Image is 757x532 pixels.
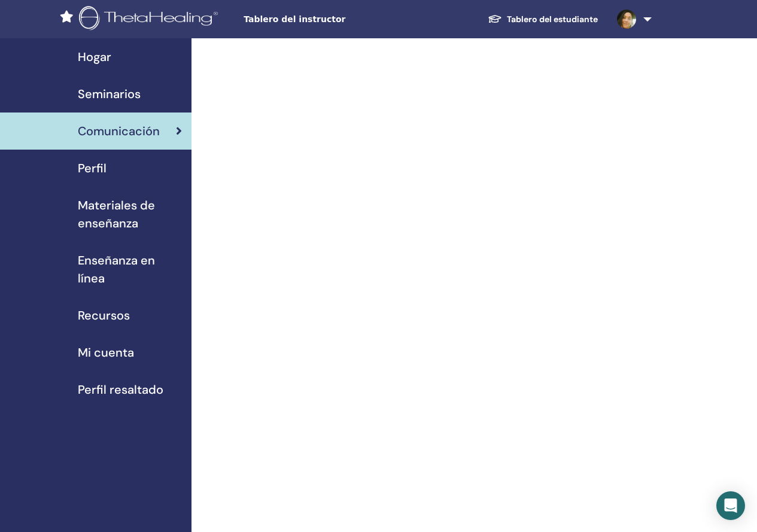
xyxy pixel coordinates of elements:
span: Recursos [78,306,130,324]
span: Perfil resaltado [78,381,163,399]
div: Open Intercom Messenger [716,491,745,520]
img: default.jpg [617,10,636,29]
img: graduation-cap-white.svg [488,14,502,24]
span: Mi cuenta [78,343,134,361]
img: logo.png [79,6,222,33]
a: Tablero del estudiante [478,8,607,31]
span: Hogar [78,48,111,66]
span: Tablero del instructor [244,13,423,26]
span: Materiales de enseñanza [78,196,182,232]
span: Enseñanza en línea [78,251,182,287]
span: Seminarios [78,85,141,103]
span: Perfil [78,159,107,177]
span: Comunicación [78,122,160,140]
